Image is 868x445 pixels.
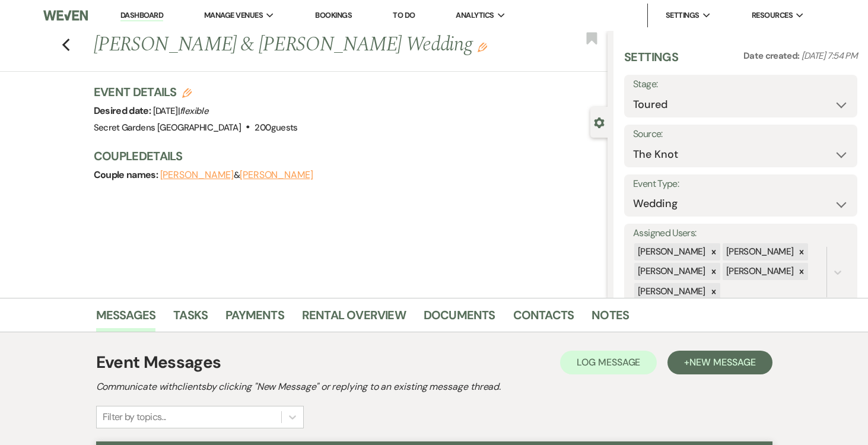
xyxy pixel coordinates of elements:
[173,306,208,332] a: Tasks
[94,122,241,133] span: Secret Gardens [GEOGRAPHIC_DATA]
[153,105,208,117] span: [DATE] |
[689,356,755,368] span: New Message
[723,243,796,260] div: [PERSON_NAME]
[666,9,700,21] span: Settings
[456,9,494,21] span: Analytics
[743,50,802,62] span: Date created:
[802,50,857,62] span: [DATE] 7:54 PM
[594,116,605,128] button: Close lead details
[96,306,156,332] a: Messages
[43,3,88,28] img: Weven Logo
[633,176,848,193] label: Event Type:
[96,380,772,394] h2: Communicate with clients by clicking "New Message" or replying to an existing message thread.
[634,263,707,280] div: [PERSON_NAME]
[633,225,848,242] label: Assigned Users:
[634,283,707,300] div: [PERSON_NAME]
[302,306,406,332] a: Rental Overview
[633,126,848,143] label: Source:
[723,263,796,280] div: [PERSON_NAME]
[560,351,657,374] button: Log Message
[103,410,166,424] div: Filter by topics...
[94,169,160,181] span: Couple names:
[160,169,313,181] span: &
[667,351,772,374] button: +New Message
[478,42,487,52] button: Edit
[225,306,284,332] a: Payments
[94,148,596,164] h3: Couple Details
[94,104,153,117] span: Desired date:
[180,105,208,117] span: flexible
[315,10,352,20] a: Bookings
[393,10,415,20] a: To Do
[94,31,500,59] h1: [PERSON_NAME] & [PERSON_NAME] Wedding
[240,170,313,180] button: [PERSON_NAME]
[624,49,678,75] h3: Settings
[752,9,793,21] span: Resources
[634,243,707,260] div: [PERSON_NAME]
[96,350,221,375] h1: Event Messages
[577,356,640,368] span: Log Message
[255,122,297,133] span: 200 guests
[120,10,163,21] a: Dashboard
[633,76,848,93] label: Stage:
[160,170,234,180] button: [PERSON_NAME]
[424,306,495,332] a: Documents
[513,306,574,332] a: Contacts
[94,84,298,100] h3: Event Details
[592,306,629,332] a: Notes
[204,9,263,21] span: Manage Venues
